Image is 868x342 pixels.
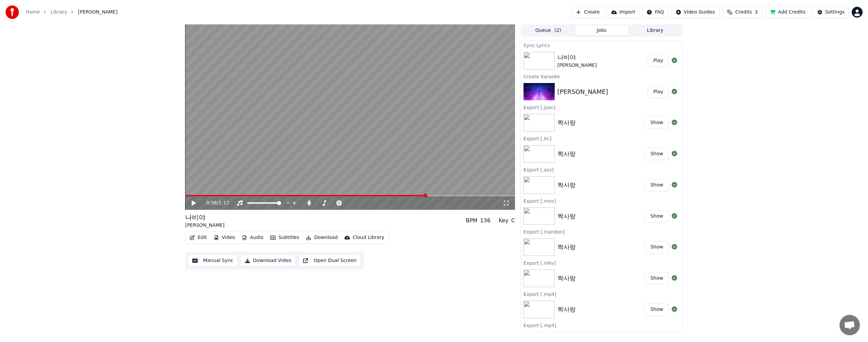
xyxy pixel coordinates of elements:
div: Cloud Library [353,234,384,241]
div: Key [499,217,509,225]
a: Library [51,9,67,16]
img: youka [5,5,19,19]
button: Create [571,6,604,18]
span: [PERSON_NAME] [78,9,117,16]
div: Create Karaoke [521,72,683,80]
a: Home [26,9,40,16]
div: 짝사랑 [557,149,576,159]
button: Download Video [240,255,296,267]
div: 짝사랑 [557,274,576,283]
div: 짝사랑 [557,180,576,190]
div: BPM [466,217,477,225]
button: Jobs [575,26,629,36]
div: Sync Lyrics [521,41,683,49]
button: Edit [187,233,210,242]
button: Credits3 [722,6,763,18]
button: Add Credits [766,6,810,18]
div: 136 [480,217,491,225]
div: [PERSON_NAME] [185,222,224,229]
button: Manual Sync [188,255,238,267]
div: [PERSON_NAME] [557,62,597,69]
button: Show [645,303,669,316]
div: [PERSON_NAME] [557,87,608,97]
button: Subtitles [268,233,302,242]
div: Export [.mp4] [521,321,683,329]
div: C [511,217,515,225]
button: Queue [521,26,575,36]
button: Library [628,26,682,36]
button: Show [645,241,669,253]
button: Import [607,6,639,18]
div: 짝사랑 [557,212,576,221]
button: Video Guides [671,6,719,18]
div: Export [.mkv] [521,259,683,267]
div: / [206,200,223,206]
div: Export [.mp4] [521,290,683,298]
button: Play [648,86,669,98]
div: 나비야 [557,53,597,62]
div: 짝사랑 [557,242,576,252]
button: Audio [239,233,266,242]
button: Download [303,233,340,242]
div: Export [.inandon] [521,227,683,236]
button: Show [645,272,669,284]
span: 1:17 [219,200,229,206]
button: Play [648,55,669,67]
button: FAQ [642,6,668,18]
a: 채팅 열기 [840,315,860,335]
div: Settings [825,9,845,16]
span: 0:56 [206,200,217,206]
div: Export [.mov] [521,197,683,205]
div: 나비야 [185,213,224,222]
button: Settings [813,6,849,18]
span: ( 2 ) [554,27,561,34]
button: Open Dual Screen [298,255,361,267]
nav: breadcrumb [26,9,118,16]
span: Credits [735,9,752,16]
button: Show [645,117,669,129]
div: 짝사랑 [557,305,576,314]
button: Show [645,210,669,222]
button: Show [645,179,669,191]
button: Show [645,148,669,160]
div: 짝사랑 [557,118,576,127]
div: Export [.lrc] [521,134,683,142]
div: Export [.ass] [521,165,683,174]
div: Export [.json] [521,103,683,111]
span: 3 [755,9,758,16]
button: Video [211,233,238,242]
